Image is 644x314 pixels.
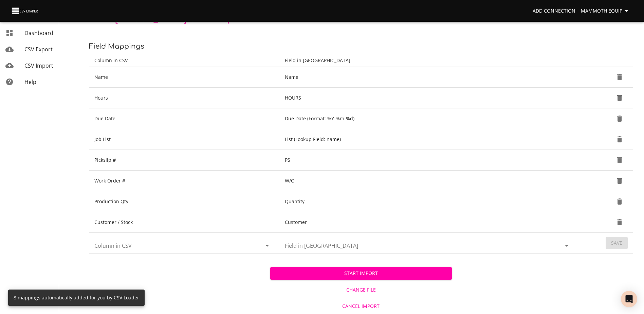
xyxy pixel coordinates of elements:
[562,241,571,250] button: Open
[279,88,579,108] td: HOURS
[24,62,53,69] span: CSV Import
[621,291,637,307] div: Open Intercom Messenger
[270,267,452,280] button: Start Import
[89,54,279,67] th: Column in CSV
[89,191,279,212] td: Production Qty
[270,284,452,296] button: Change File
[530,5,578,17] a: Add Connection
[273,302,449,311] span: Cancel Import
[611,90,628,106] button: Delete
[89,212,279,233] td: Customer / Stock
[89,67,279,88] td: Name
[262,241,272,250] button: Open
[270,300,452,313] button: Cancel Import
[89,42,144,50] span: Field Mappings
[24,46,53,53] span: CSV Export
[611,131,628,147] button: Delete
[611,214,628,230] button: Delete
[279,108,579,129] td: Due Date (Format: %Y-%m-%d)
[279,191,579,212] td: Quantity
[279,212,579,233] td: Customer
[14,292,139,304] div: 8 mappings automatically added for you by CSV Loader
[89,88,279,108] td: Hours
[611,69,628,85] button: Delete
[279,150,579,171] td: PS
[24,29,53,37] span: Dashboard
[89,150,279,171] td: Pickslip #
[279,54,579,67] th: Field in [GEOGRAPHIC_DATA]
[279,129,579,150] td: List (Lookup Field: name)
[89,129,279,150] td: Job List
[279,67,579,88] td: Name
[24,78,36,86] span: Help
[611,173,628,189] button: Delete
[89,108,279,129] td: Due Date
[581,7,630,15] span: Mammoth Equip
[273,286,449,294] span: Change File
[279,171,579,191] td: W/O
[533,7,575,15] span: Add Connection
[89,171,279,191] td: Work Order #
[276,269,446,278] span: Start Import
[611,193,628,210] button: Delete
[578,5,633,17] button: Mammoth Equip
[611,110,628,127] button: Delete
[611,152,628,168] button: Delete
[11,6,39,16] img: CSV Loader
